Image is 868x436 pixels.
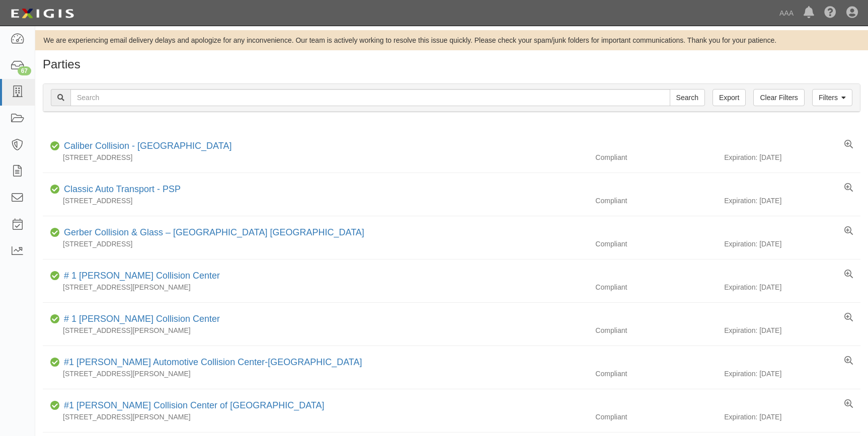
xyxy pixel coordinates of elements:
[724,369,860,379] div: Expiration: [DATE]
[60,270,220,283] div: # 1 Cochran Collision Center
[50,359,60,366] i: Compliant
[43,58,860,71] h1: Parties
[844,356,853,366] a: View results summary
[60,226,364,239] div: Gerber Collision & Glass – Houston Brighton
[713,89,746,106] a: Export
[753,89,804,106] a: Clear Filters
[43,239,588,249] div: [STREET_ADDRESS]
[724,239,860,249] div: Expiration: [DATE]
[70,89,670,106] input: Search
[50,402,60,409] i: Compliant
[50,229,60,236] i: Compliant
[588,196,724,206] div: Compliant
[844,226,853,236] a: View results summary
[18,66,31,75] div: 67
[724,325,860,335] div: Expiration: [DATE]
[50,316,60,323] i: Compliant
[588,369,724,379] div: Compliant
[60,313,220,326] div: # 1 Cochran Collision Center
[35,35,868,45] div: We are experiencing email delivery delays and apologize for any inconvenience. Our team is active...
[588,239,724,249] div: Compliant
[64,227,364,237] a: Gerber Collision & Glass – [GEOGRAPHIC_DATA] [GEOGRAPHIC_DATA]
[43,325,588,335] div: [STREET_ADDRESS][PERSON_NAME]
[844,140,853,150] a: View results summary
[724,196,860,206] div: Expiration: [DATE]
[588,282,724,292] div: Compliant
[64,400,325,410] a: #1 [PERSON_NAME] Collision Center of [GEOGRAPHIC_DATA]
[50,143,60,150] i: Compliant
[588,412,724,422] div: Compliant
[43,412,588,422] div: [STREET_ADDRESS][PERSON_NAME]
[43,196,588,206] div: [STREET_ADDRESS]
[43,282,588,292] div: [STREET_ADDRESS][PERSON_NAME]
[774,3,799,23] a: AAA
[60,399,325,412] div: #1 Cochran Collision Center of Greensburg
[64,184,181,194] a: Classic Auto Transport - PSP
[812,89,852,106] a: Filters
[844,313,853,323] a: View results summary
[50,273,60,280] i: Compliant
[8,5,77,23] img: logo-5460c22ac91f19d4615b14bd174203de0afe785f0fc80cf4dbbc73dc1793850b.png
[844,399,853,409] a: View results summary
[588,152,724,162] div: Compliant
[43,369,588,379] div: [STREET_ADDRESS][PERSON_NAME]
[844,270,853,280] a: View results summary
[724,152,860,162] div: Expiration: [DATE]
[60,183,181,196] div: Classic Auto Transport - PSP
[670,89,705,106] input: Search
[43,152,588,162] div: [STREET_ADDRESS]
[50,186,60,193] i: Compliant
[64,271,220,281] a: # 1 [PERSON_NAME] Collision Center
[64,141,231,151] a: Caliber Collision - [GEOGRAPHIC_DATA]
[588,325,724,335] div: Compliant
[60,356,362,369] div: #1 Cochran Automotive Collision Center-Monroeville
[60,140,231,153] div: Caliber Collision - Gainesville
[824,7,836,19] i: Help Center - Complianz
[64,314,220,324] a: # 1 [PERSON_NAME] Collision Center
[724,282,860,292] div: Expiration: [DATE]
[844,183,853,193] a: View results summary
[64,357,362,367] a: #1 [PERSON_NAME] Automotive Collision Center-[GEOGRAPHIC_DATA]
[724,412,860,422] div: Expiration: [DATE]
